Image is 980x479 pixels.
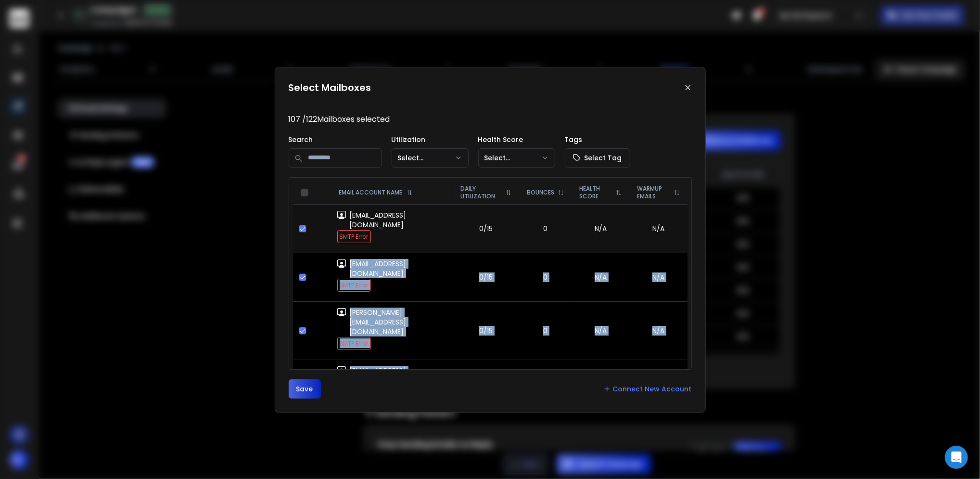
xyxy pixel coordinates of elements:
p: DAILY UTILIZATION [460,185,501,200]
p: Search [289,135,382,144]
td: 0/15 [453,360,519,409]
p: [EMAIL_ADDRESS][DOMAIN_NAME] [350,210,447,230]
td: 0/15 [453,253,519,302]
button: Select Tag [565,148,630,168]
h1: Select Mailboxes [289,81,371,94]
p: Health Score [478,135,555,144]
span: SMTP Error [337,337,371,350]
button: Select... [392,148,469,168]
td: N/A [629,360,687,409]
p: 0 [525,326,566,336]
p: BOUNCES [527,189,554,196]
p: 107 / 122 Mailboxes selected [289,114,692,125]
p: 0 [525,224,566,233]
p: HEALTH SCORE [579,185,612,200]
td: N/A [629,253,687,302]
span: SMTP Error [337,230,371,243]
td: 0/15 [453,205,519,253]
div: EMAIL ACCOUNT NAME [339,189,445,196]
p: [EMAIL_ADDRESS][DOMAIN_NAME] [350,366,447,385]
div: Open Intercom Messenger [945,446,968,469]
button: Save [289,379,321,399]
p: WARMUP EMAILS [637,185,670,200]
p: [PERSON_NAME][EMAIL_ADDRESS][DOMAIN_NAME] [350,308,447,337]
td: N/A [629,205,687,253]
p: Tags [565,135,630,144]
button: Select... [478,148,555,168]
p: N/A [577,326,624,336]
p: N/A [577,272,624,282]
a: Connect New Account [603,384,692,394]
p: [EMAIL_ADDRESS][DOMAIN_NAME] [350,259,447,278]
span: SMTP Error [337,279,371,292]
p: 0 [525,272,566,282]
td: 0/15 [453,302,519,360]
p: Utilization [392,135,469,144]
p: N/A [577,224,624,233]
td: N/A [629,302,687,360]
